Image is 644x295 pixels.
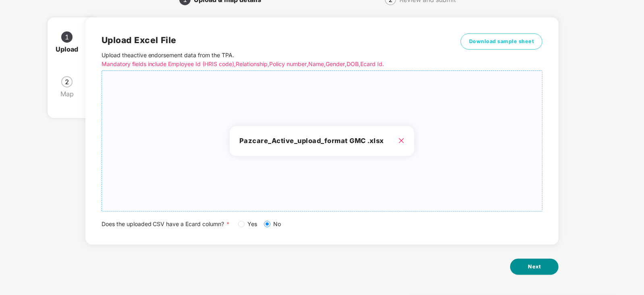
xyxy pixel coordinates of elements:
[270,220,285,229] span: No
[510,259,559,275] button: Next
[461,33,543,50] button: Download sample sheet
[469,37,534,46] span: Download sample sheet
[65,34,69,40] span: 1
[65,79,69,85] span: 2
[60,87,80,100] div: Map
[56,43,85,56] div: Upload
[102,51,432,69] p: Upload the active endorsement data from the TPA .
[528,263,541,271] span: Next
[398,137,405,144] span: close
[102,71,542,211] span: Pazcare_Active_upload_format GMC .xlsx close
[102,220,543,229] div: Does the uploaded CSV have a Ecard column?
[102,33,432,47] h2: Upload Excel File
[245,220,261,229] span: Yes
[239,136,405,146] h3: Pazcare_Active_upload_format GMC .xlsx
[102,60,432,69] p: Mandatory fields include Employee Id (HRIS code), Relationship, Policy number, Name, Gender, DOB,...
